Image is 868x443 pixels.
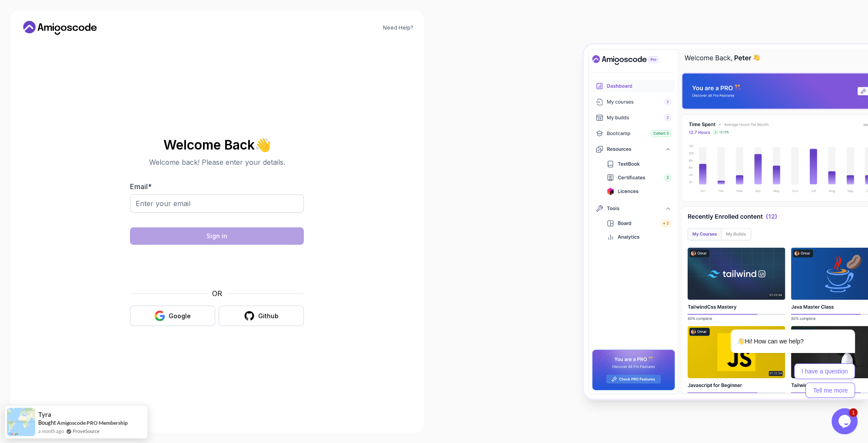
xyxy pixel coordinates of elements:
[703,251,859,404] iframe: chat widget
[73,428,100,434] a: ProveSource
[253,136,273,153] span: 👋
[38,419,56,426] span: Bought
[7,408,35,436] img: provesource social proof notification image
[130,182,152,191] label: Email *
[130,306,215,326] button: Google
[212,288,222,299] p: OR
[130,194,304,213] input: Enter your email
[130,138,304,152] h2: Welcome Back
[383,24,413,31] a: Need Help?
[219,306,304,326] button: Github
[584,44,868,399] img: Amigoscode Dashboard
[38,427,64,435] span: a month ago
[21,21,99,35] a: Home link
[258,312,279,320] div: Github
[38,411,51,418] span: Tyra
[57,420,128,426] a: Amigoscode PRO Membership
[831,408,859,434] iframe: chat widget
[130,227,304,245] button: Sign in
[206,232,227,240] div: Sign in
[151,250,283,283] iframe: hCaptcha güvenlik sorunu için onay kutusu içeren pencere öğesi
[169,312,191,320] div: Google
[130,157,304,167] p: Welcome back! Please enter your details.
